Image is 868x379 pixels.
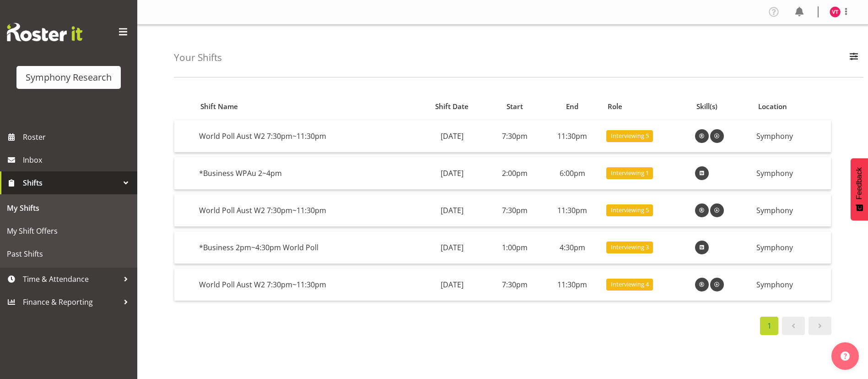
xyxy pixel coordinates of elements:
[488,194,542,227] td: 7:30pm
[416,157,488,190] td: [DATE]
[416,231,488,264] td: [DATE]
[488,231,542,264] td: 1:00pm
[195,194,416,227] td: World Poll Aust W2 7:30pm~11:30pm
[542,231,603,264] td: 4:30pm
[611,132,649,140] span: Interviewing 5
[195,269,416,301] td: World Poll Aust W2 7:30pm~11:30pm
[611,206,649,214] span: Interviewing 5
[566,101,578,112] span: End
[488,120,542,153] td: 7:30pm
[7,224,130,238] span: My Shift Offers
[611,169,649,177] span: Interviewing 1
[174,52,222,63] h4: Your Shifts
[488,269,542,301] td: 7:30pm
[23,176,119,190] span: Shifts
[696,101,717,112] span: Skill(s)
[200,101,238,112] span: Shift Name
[753,157,831,190] td: Symphony
[2,197,135,220] a: My Shifts
[195,231,416,264] td: *Business 2pm~4:30pm World Poll
[753,120,831,153] td: Symphony
[753,269,831,301] td: Symphony
[542,120,603,153] td: 11:30pm
[844,48,863,68] button: Filter Employees
[2,242,135,265] a: Past Shifts
[195,120,416,153] td: World Poll Aust W2 7:30pm~11:30pm
[416,269,488,301] td: [DATE]
[195,157,416,190] td: *Business WPAu 2~4pm
[7,201,130,215] span: My Shifts
[758,101,787,112] span: Location
[608,101,622,112] span: Role
[23,295,119,309] span: Finance & Reporting
[488,157,542,190] td: 2:00pm
[2,220,135,242] a: My Shift Offers
[851,158,868,220] button: Feedback - Show survey
[542,269,603,301] td: 11:30pm
[841,352,850,361] img: help-xxl-2.png
[23,272,119,286] span: Time & Attendance
[416,120,488,153] td: [DATE]
[26,71,112,84] div: Symphony Research
[7,247,130,261] span: Past Shifts
[611,280,649,289] span: Interviewing 4
[507,101,523,112] span: Start
[542,157,603,190] td: 6:00pm
[542,194,603,227] td: 11:30pm
[416,194,488,227] td: [DATE]
[855,167,863,199] span: Feedback
[435,101,469,112] span: Shift Date
[753,231,831,264] td: Symphony
[23,130,133,144] span: Roster
[830,6,841,17] img: vala-tone11405.jpg
[7,23,82,41] img: Rosterit website logo
[611,243,649,252] span: Interviewing 3
[753,194,831,227] td: Symphony
[23,153,133,167] span: Inbox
